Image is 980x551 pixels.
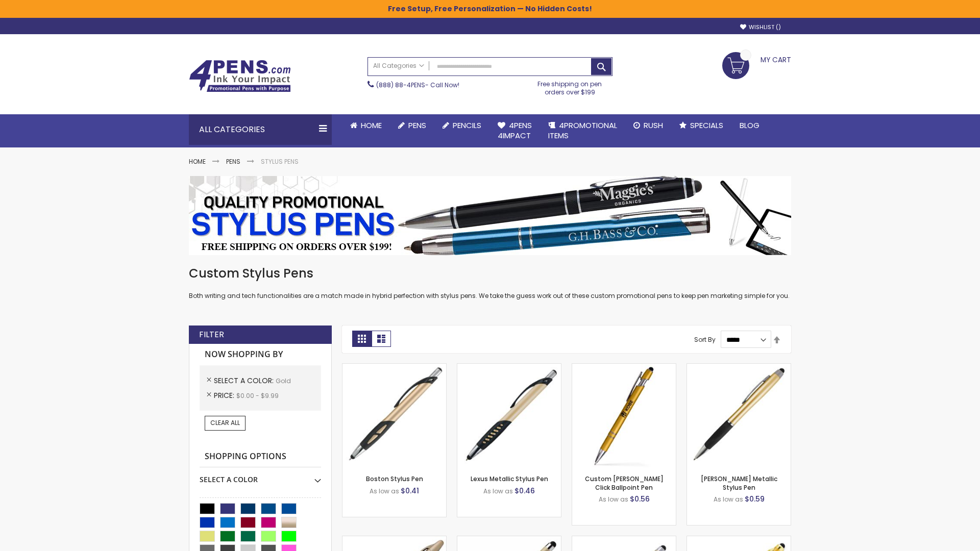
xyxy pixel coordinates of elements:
[401,486,419,496] span: $0.41
[210,418,240,427] span: Clear All
[376,81,459,89] span: - Call Now!
[585,474,664,491] a: Custom [PERSON_NAME] Click Ballpoint Pen
[731,114,768,137] a: Blog
[671,114,731,137] a: Specials
[205,416,246,430] a: Clear All
[572,364,676,467] img: Custom Alex II Click Ballpoint Pen-Gold
[457,364,561,467] img: Lexus Metallic Stylus Pen-Gold
[694,335,716,344] label: Sort By
[200,446,321,468] strong: Shopping Options
[390,114,434,137] a: Pens
[740,23,781,31] a: Wishlist
[342,364,446,467] img: Boston Stylus Pen-Gold
[368,58,429,74] a: All Categories
[540,114,625,147] a: 4PROMOTIONALITEMS
[342,114,390,137] a: Home
[189,176,791,255] img: Stylus Pens
[687,364,791,467] img: Lory Metallic Stylus Pen-Gold
[471,474,548,483] a: Lexus Metallic Stylus Pen
[342,536,446,544] a: Twist Highlighter-Pen Stylus Combo-Gold
[408,120,426,131] span: Pens
[376,81,425,89] a: (888) 88-4PENS
[189,265,791,300] div: Both writing and tech functionalities are a match made in hybrid perfection with stylus pens. We ...
[226,157,240,166] a: Pens
[373,62,424,70] span: All Categories
[352,331,372,347] strong: Grid
[200,467,321,485] div: Select A Color
[687,363,791,372] a: Lory Metallic Stylus Pen-Gold
[483,487,513,495] span: As low as
[498,120,532,141] span: 4Pens 4impact
[189,60,291,92] img: 4Pens Custom Pens and Promotional Products
[361,120,382,131] span: Home
[236,391,279,400] span: $0.00 - $9.99
[740,120,759,131] span: Blog
[214,390,236,400] span: Price
[189,265,791,282] h1: Custom Stylus Pens
[199,329,224,340] strong: Filter
[714,495,743,504] span: As low as
[548,120,617,141] span: 4PROMOTIONAL ITEMS
[572,363,676,372] a: Custom Alex II Click Ballpoint Pen-Gold
[453,120,481,131] span: Pencils
[687,536,791,544] a: I-Stylus-Slim-Gold-Gold
[457,363,561,372] a: Lexus Metallic Stylus Pen-Gold
[489,114,540,147] a: 4Pens4impact
[370,487,399,495] span: As low as
[366,474,423,483] a: Boston Stylus Pen
[625,114,671,137] a: Rush
[690,120,723,131] span: Specials
[189,114,332,145] div: All Categories
[342,363,446,372] a: Boston Stylus Pen-Gold
[457,536,561,544] a: Islander Softy Metallic Gel Pen with Stylus-Gold
[630,494,650,504] span: $0.56
[527,76,613,96] div: Free shipping on pen orders over $199
[276,377,291,385] span: Gold
[599,495,628,504] span: As low as
[514,486,535,496] span: $0.46
[701,474,777,491] a: [PERSON_NAME] Metallic Stylus Pen
[572,536,676,544] a: Cali Custom Stylus Gel pen-Gold
[745,494,765,504] span: $0.59
[644,120,663,131] span: Rush
[214,375,276,386] span: Select A Color
[200,344,321,365] strong: Now Shopping by
[189,157,206,166] a: Home
[261,157,299,166] strong: Stylus Pens
[434,114,489,137] a: Pencils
